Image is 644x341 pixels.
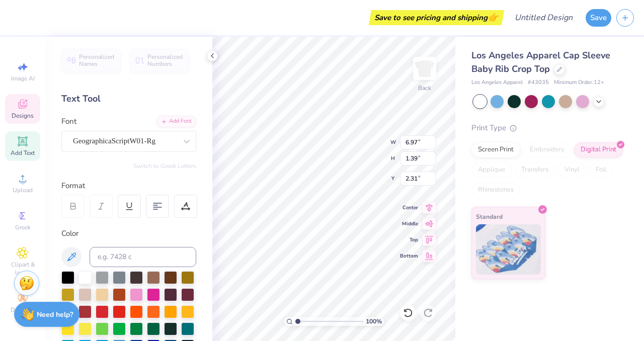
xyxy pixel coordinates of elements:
[61,116,76,127] label: Font
[133,162,196,170] button: Switch to Greek Letters
[418,83,431,93] div: Back
[515,162,555,178] div: Transfers
[400,204,418,211] span: Center
[12,112,34,120] span: Designs
[488,11,499,23] span: 👉
[371,10,502,25] div: Save to see pricing and shipping
[471,183,520,198] div: Rhinestones
[400,252,418,260] span: Bottom
[476,211,503,222] span: Standard
[61,228,196,239] div: Color
[471,78,523,87] span: Los Angeles Apparel
[586,9,611,27] button: Save
[11,306,35,314] span: Decorate
[471,122,624,134] div: Print Type
[5,261,40,277] span: Clipart & logos
[589,162,613,178] div: Foil
[90,247,196,267] input: e.g. 7428 c
[558,162,586,178] div: Vinyl
[574,142,623,157] div: Digital Print
[11,74,35,82] span: Image AI
[79,53,115,67] span: Personalized Names
[507,8,581,28] input: Untitled Design
[61,92,196,106] div: Text Tool
[415,58,435,78] img: Back
[528,78,549,87] span: # 43035
[156,116,196,127] div: Add Font
[400,220,418,227] span: Middle
[15,223,31,231] span: Greek
[471,162,512,178] div: Applique
[471,142,520,157] div: Screen Print
[61,180,197,192] div: Format
[366,317,382,326] span: 100 %
[476,224,541,275] img: Standard
[37,310,73,319] strong: Need help?
[11,149,35,157] span: Add Text
[147,53,183,67] span: Personalized Numbers
[400,236,418,243] span: Top
[471,49,610,75] span: Los Angeles Apparel Cap Sleeve Baby Rib Crop Top
[523,142,571,157] div: Embroidery
[554,78,604,87] span: Minimum Order: 12 +
[13,186,33,194] span: Upload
